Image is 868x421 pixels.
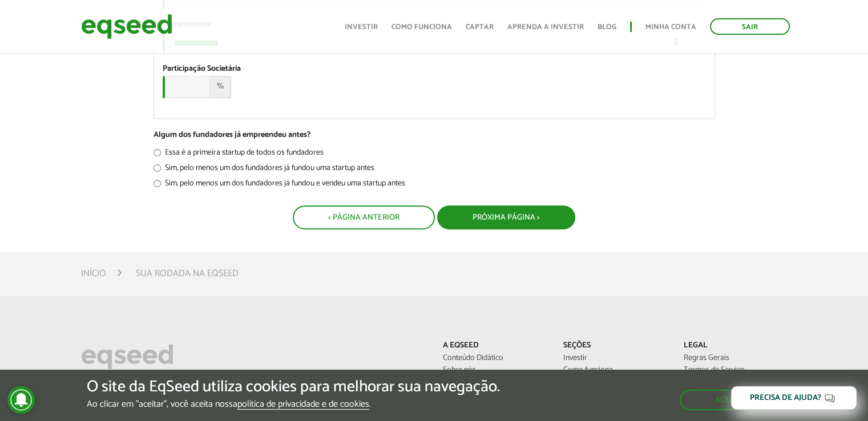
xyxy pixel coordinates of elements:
[345,23,378,31] a: Investir
[563,354,667,362] a: Investir
[563,366,667,374] a: Como funciona
[437,205,575,229] button: Próxima Página >
[87,378,500,396] h5: O site da EqSeed utiliza cookies para melhorar sua navegação.
[443,366,546,374] a: Sobre nós
[680,390,781,410] button: Aceitar
[237,400,369,410] a: política de privacidade e de cookies
[443,354,546,362] a: Conteúdo Didático
[154,131,310,139] label: Algum dos fundadores já empreendeu antes?
[81,11,172,42] img: EqSeed
[684,341,787,351] p: Legal
[154,164,161,172] input: Sim, pelo menos um dos fundadores já fundou uma startup antes
[154,180,405,191] label: Sim, pelo menos um dos fundadores já fundou e vendeu uma startup antes
[154,180,161,187] input: Sim, pelo menos um dos fundadores já fundou e vendeu uma startup antes
[563,341,667,351] p: Seções
[154,149,161,156] input: Essa é a primeira startup de todos os fundadores
[391,23,452,31] a: Como funciona
[684,366,787,374] a: Termos de Serviço
[293,205,435,229] button: < Página Anterior
[154,164,374,176] label: Sim, pelo menos um dos fundadores já fundou uma startup antes
[466,23,494,31] a: Captar
[597,23,616,31] a: Blog
[684,354,787,362] a: Regras Gerais
[710,18,790,35] a: Sair
[81,269,106,278] a: Início
[163,65,241,73] label: Participação Societária
[154,149,324,160] label: Essa é a primeira startup de todos os fundadores
[81,341,173,372] img: EqSeed Logo
[136,266,239,281] li: Sua rodada na EqSeed
[443,341,546,351] p: A EqSeed
[645,23,696,31] a: Minha conta
[210,76,231,98] span: %
[507,23,584,31] a: Aprenda a investir
[87,399,500,410] p: Ao clicar em "aceitar", você aceita nossa .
